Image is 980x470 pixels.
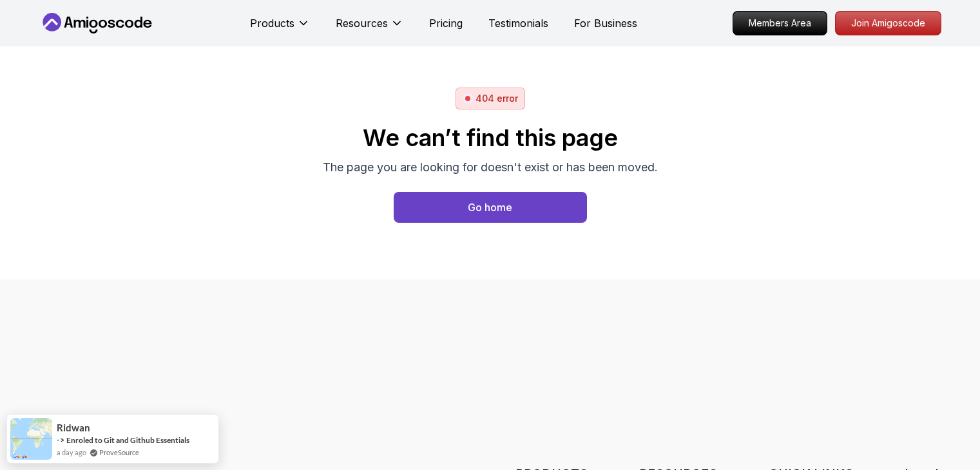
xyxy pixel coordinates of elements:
p: Join Amigoscode [836,12,941,35]
span: ridwan [57,422,90,433]
a: ProveSource [99,448,139,456]
p: Members Area [733,12,827,35]
a: Members Area [733,11,827,35]
a: Home page [394,192,587,223]
p: Resources [336,15,388,31]
p: Products [250,15,294,31]
button: Products [250,15,310,41]
p: 404 error [476,92,518,105]
a: Join Amigoscode [835,11,941,35]
span: -> [57,435,65,445]
button: Resources [336,15,403,41]
a: Pricing [429,15,463,31]
span: a day ago [57,447,86,458]
h2: We can’t find this page [323,125,658,151]
p: The page you are looking for doesn't exist or has been moved. [323,158,658,176]
div: Go home [468,200,512,215]
button: Go home [394,192,587,223]
img: provesource social proof notification image [10,418,52,460]
a: Testimonials [488,15,548,31]
a: For Business [574,15,637,31]
a: Enroled to Git and Github Essentials [66,435,189,445]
